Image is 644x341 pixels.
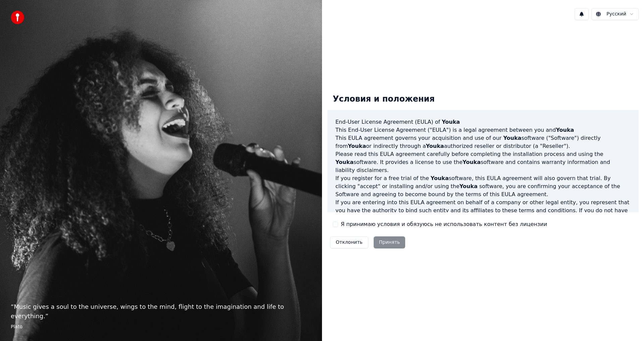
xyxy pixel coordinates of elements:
[335,134,631,150] p: This EULA agreement governs your acquisition and use of our software ("Software") directly from o...
[327,89,440,110] div: Условия и положения
[426,143,444,149] span: Youka
[431,175,449,181] span: Youka
[556,127,574,133] span: Youka
[348,143,366,149] span: Youka
[460,183,478,189] span: Youka
[341,220,547,228] label: Я принимаю условия и обязуюсь не использовать контент без лицензии
[11,11,24,24] img: youka
[335,150,631,174] p: Please read this EULA agreement carefully before completing the installation process and using th...
[335,159,354,165] span: Youka
[330,236,368,248] button: Отклонить
[335,174,631,198] p: If you register for a free trial of the software, this EULA agreement will also govern that trial...
[503,135,521,141] span: Youka
[335,198,631,231] p: If you are entering into this EULA agreement on behalf of a company or other legal entity, you re...
[11,302,311,321] p: “ Music gives a soul to the universe, wings to the mind, flight to the imagination and life to ev...
[11,324,311,330] footer: Plato
[463,159,481,165] span: Youka
[335,126,631,134] p: This End-User License Agreement ("EULA") is a legal agreement between you and
[335,118,631,126] h3: End-User License Agreement (EULA) of
[442,119,460,125] span: Youka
